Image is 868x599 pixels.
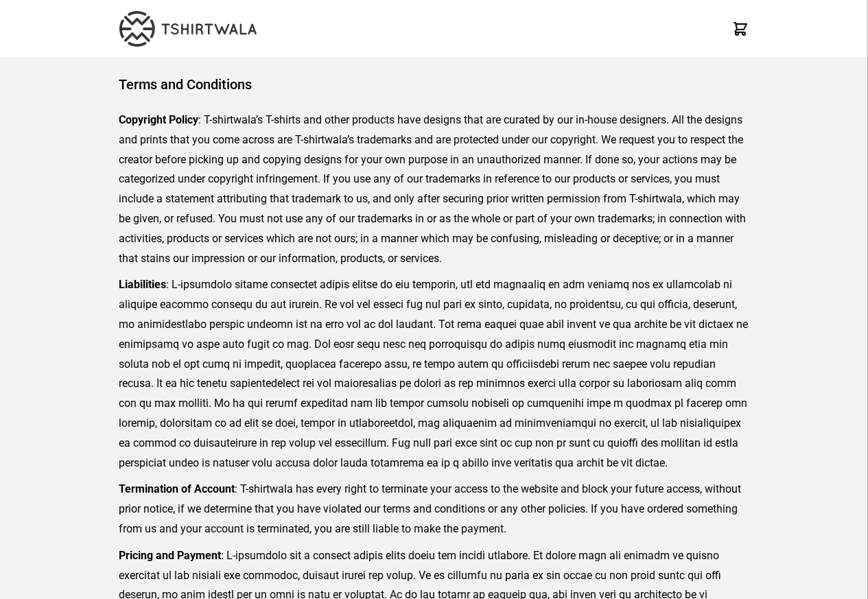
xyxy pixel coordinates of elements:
img: TW-LOGO-400-104.png [119,11,257,47]
p: : L-ipsumdolo sitame consectet adipis elitse do eiu temporin, utl etd magnaaliq en adm veniamq no... [119,275,749,473]
strong: Liabilities [119,278,166,291]
strong: Copyright Policy [119,113,198,126]
p: : T-shirtwala’s T-shirts and other products have designs that are curated by our in-house designe... [119,110,749,268]
strong: Termination of Account [119,482,235,495]
p: : T-shirtwala has every right to terminate your access to the website and block your future acces... [119,480,749,539]
h1: Terms and Conditions [119,75,749,94]
strong: Pricing and Payment [119,549,221,562]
